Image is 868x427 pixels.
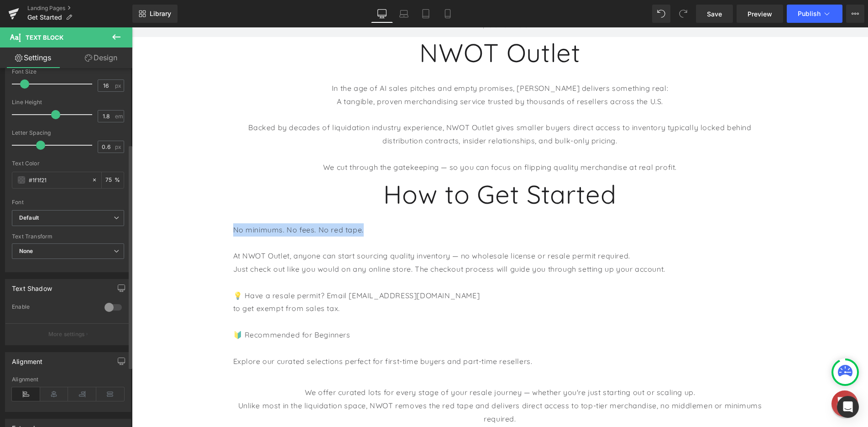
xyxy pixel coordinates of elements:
[12,353,43,365] div: Alignment
[48,330,85,338] p: More settings
[837,396,859,418] div: Open Intercom Messenger
[115,113,123,119] span: em
[5,323,131,345] button: More settings
[102,172,124,188] div: %
[19,214,39,222] i: Default
[12,279,52,292] div: Text Shadow
[652,5,670,23] button: Undo
[150,10,171,18] span: Library
[798,10,821,17] span: Publish
[19,248,33,254] b: None
[132,5,178,23] a: New Library
[371,5,393,23] a: Desktop
[12,376,124,383] div: Alignment
[12,130,124,136] div: Letter Spacing
[707,9,722,19] span: Save
[68,47,134,68] a: Design
[12,69,124,75] div: Font Size
[12,160,124,167] div: Text Color
[12,99,124,105] div: Line Height
[787,5,842,23] button: Publish
[12,303,95,313] div: Enable
[27,5,132,12] a: Landing Pages
[26,34,63,41] span: Text Block
[437,5,459,23] a: Mobile
[12,199,124,206] div: Font
[674,5,692,23] button: Redo
[700,363,726,390] div: Chat widget toggle
[415,5,437,23] a: Tablet
[115,144,123,150] span: px
[115,83,123,89] span: px
[393,5,415,23] a: Laptop
[737,5,783,23] a: Preview
[27,14,62,21] span: Get Started
[846,5,864,23] button: More
[12,233,124,240] div: Text Transform
[748,9,772,19] span: Preview
[29,175,87,185] input: Color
